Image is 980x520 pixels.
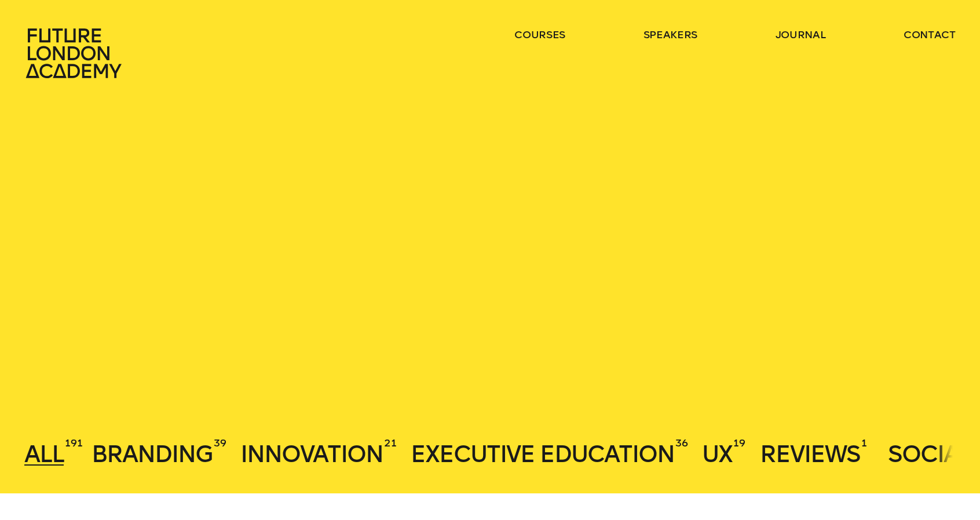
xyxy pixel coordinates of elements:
[776,28,826,42] a: journal
[861,436,867,450] sup: 1
[411,440,674,468] span: Executive Education
[675,436,688,450] sup: 36
[760,440,860,468] span: Reviews
[904,28,956,42] a: contact
[643,28,697,42] a: speakers
[384,436,396,450] sup: 21
[702,440,732,468] span: UX
[733,436,745,450] sup: 19
[240,440,383,468] span: Innovation
[65,436,82,450] sup: 191
[24,440,64,468] span: All
[214,436,226,450] sup: 39
[92,440,213,468] span: Branding
[514,28,565,42] a: courses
